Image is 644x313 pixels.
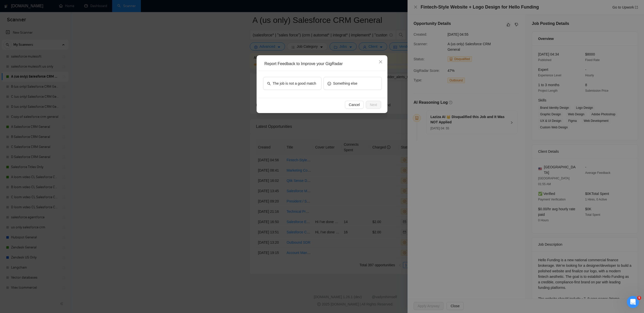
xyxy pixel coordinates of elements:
[267,81,271,85] span: search
[349,102,360,108] span: Cancel
[264,61,383,67] div: Report Feedback to Improve your GigRadar
[328,81,331,85] span: smile
[263,77,321,90] button: searchThe job is not a good match
[273,81,316,86] span: The job is not a good match
[324,77,382,90] button: smileSomething else
[374,55,387,69] button: Close
[627,296,639,308] iframe: Intercom live chat
[366,101,381,109] button: Next
[333,81,357,86] span: Something else
[637,296,641,300] span: 5
[345,101,364,109] button: Cancel
[379,60,383,64] span: close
